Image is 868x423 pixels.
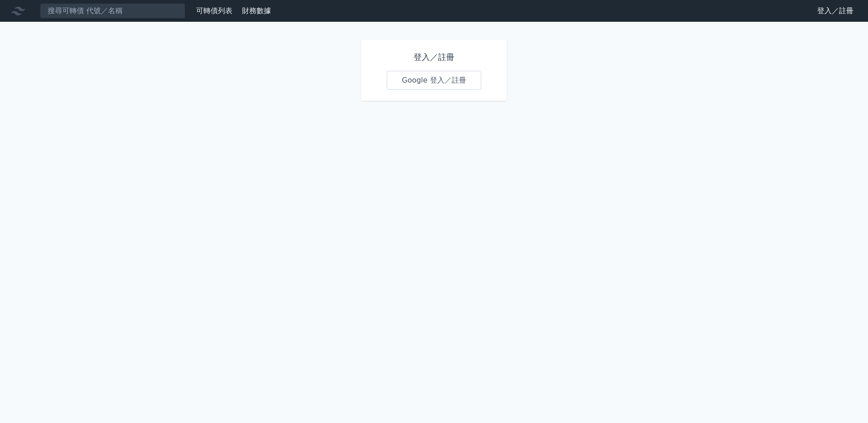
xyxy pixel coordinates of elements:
a: 可轉債列表 [196,6,232,15]
a: 登入／註冊 [810,4,861,18]
h1: 登入／註冊 [387,51,481,64]
input: 搜尋可轉債 代號／名稱 [40,3,185,19]
a: 財務數據 [242,6,271,15]
a: Google 登入／註冊 [387,71,481,90]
